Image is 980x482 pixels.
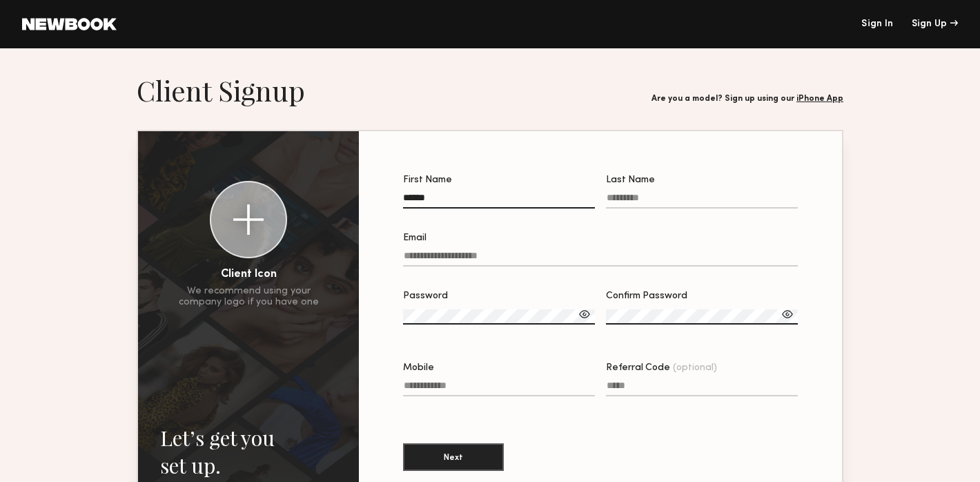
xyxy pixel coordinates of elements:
[403,363,595,373] div: Mobile
[651,95,843,104] div: Are you a model? Sign up using our
[606,309,798,325] input: Confirm Password
[861,19,893,29] a: Sign In
[160,424,337,479] h2: Let’s get you set up.
[221,269,277,280] div: Client Icon
[179,286,319,308] div: We recommend using your company logo if you have one
[606,363,798,373] div: Referral Code
[606,291,798,301] div: Confirm Password
[403,380,595,396] input: Mobile
[403,309,595,325] input: Password
[912,19,958,29] div: Sign Up
[403,233,798,243] div: Email
[673,363,717,373] span: (optional)
[606,175,798,185] div: Last Name
[403,251,798,267] input: Email
[137,73,305,108] h1: Client Signup
[606,380,798,396] input: Referral Code(optional)
[403,291,595,301] div: Password
[796,95,843,103] a: iPhone App
[606,193,798,209] input: Last Name
[403,443,504,471] button: Next
[403,193,595,209] input: First Name
[403,175,595,185] div: First Name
